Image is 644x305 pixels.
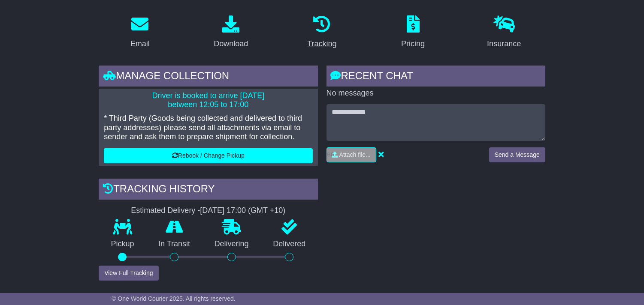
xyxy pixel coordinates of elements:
[104,148,312,163] button: Rebook / Change Pickup
[396,12,430,53] a: Pricing
[327,89,545,98] p: No messages
[202,239,261,249] p: Delivering
[146,239,203,249] p: In Transit
[99,66,317,89] div: Manage collection
[208,12,254,53] a: Download
[125,12,155,53] a: Email
[302,12,342,53] a: Tracking
[112,295,236,302] span: © One World Courier 2025. All rights reserved.
[99,239,146,249] p: Pickup
[261,239,318,249] p: Delivered
[130,38,150,50] div: Email
[99,179,317,202] div: Tracking history
[104,91,312,110] p: Driver is booked to arrive [DATE] between 12:05 to 17:00
[489,147,545,162] button: Send a Message
[104,114,312,142] p: * Third Party (Goods being collected and delivered to third party addresses) please send all atta...
[99,266,158,281] button: View Full Tracking
[214,38,248,50] div: Download
[327,66,545,89] div: RECENT CHAT
[99,206,317,215] div: Estimated Delivery -
[307,38,336,50] div: Tracking
[481,12,526,53] a: Insurance
[401,38,425,50] div: Pricing
[200,206,285,215] div: [DATE] 17:00 (GMT +10)
[487,38,521,50] div: Insurance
